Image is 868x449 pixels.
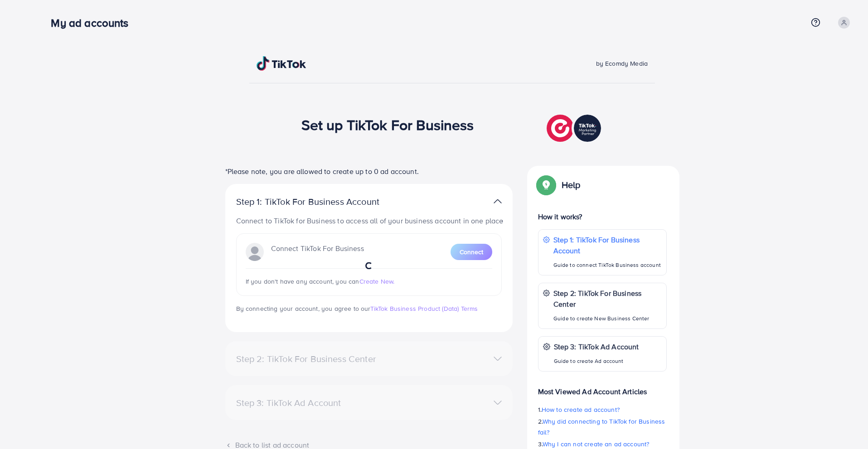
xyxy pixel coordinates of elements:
[553,313,662,324] p: Guide to create New Business Center
[554,341,639,352] p: Step 3: TikTok Ad Account
[236,196,408,207] p: Step 1: TikTok For Business Account
[547,112,603,144] img: TikTok partner
[538,416,667,438] p: 2.
[538,211,667,222] p: How it works?
[538,417,665,437] span: Why did connecting to TikTok for Business fail?
[51,16,136,29] h3: My ad accounts
[553,288,662,309] p: Step 2: TikTok For Business Center
[257,56,306,71] img: TikTok
[542,405,620,414] span: How to create ad account?
[538,177,554,193] img: Popup guide
[543,439,650,449] span: Why I can not create an ad account?
[538,404,667,415] p: 1.
[538,379,667,397] p: Most Viewed Ad Account Articles
[553,260,662,270] p: Guide to connect TikTok Business account
[225,166,513,177] p: *Please note, you are allowed to create up to 0 ad account.
[553,234,662,256] p: Step 1: TikTok For Business Account
[494,195,502,208] img: TikTok partner
[554,356,639,367] p: Guide to create Ad account
[301,116,474,133] h1: Set up TikTok For Business
[562,179,581,190] p: Help
[596,59,648,68] span: by Ecomdy Media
